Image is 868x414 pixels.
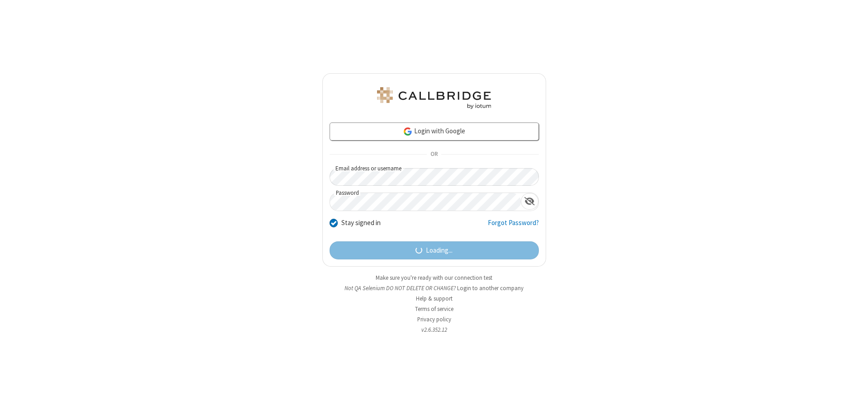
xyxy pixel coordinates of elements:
li: Not QA Selenium DO NOT DELETE OR CHANGE? [322,284,546,292]
a: Privacy policy [417,315,451,323]
a: Terms of service [415,305,453,313]
button: Loading... [330,241,539,259]
img: google-icon.png [403,127,413,136]
div: Show password [521,193,538,210]
input: Password [330,193,521,211]
span: OR [427,148,441,161]
a: Forgot Password? [488,218,539,235]
input: Email address or username [330,168,539,186]
span: Loading... [426,245,453,256]
button: Login to another company [457,284,524,292]
a: Help & support [416,295,453,302]
label: Stay signed in [341,218,381,228]
img: QA Selenium DO NOT DELETE OR CHANGE [375,87,493,109]
li: v2.6.352.12 [322,325,546,334]
a: Make sure you're ready with our connection test [376,274,492,282]
iframe: Chat [845,390,861,408]
a: Login with Google [330,122,539,141]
